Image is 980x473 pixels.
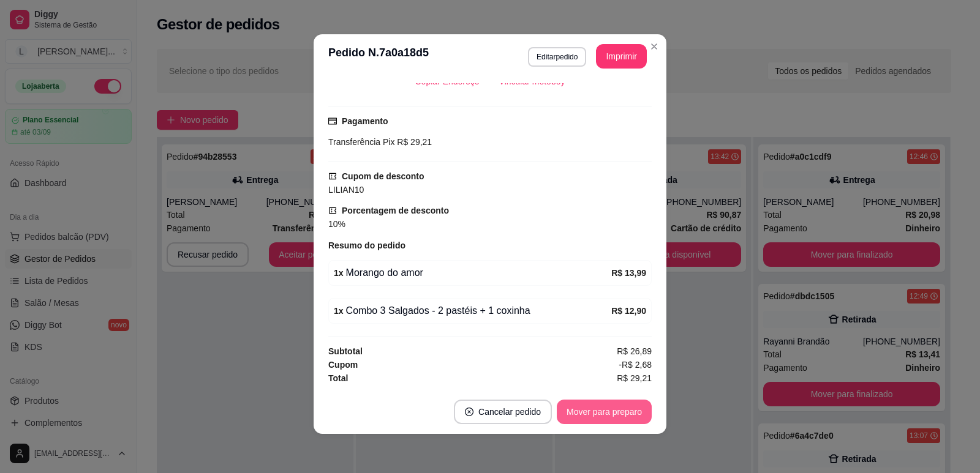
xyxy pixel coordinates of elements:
span: R$ 26,89 [617,345,652,358]
strong: Total [328,373,348,383]
span: R$ 29,21 [394,137,432,147]
div: Morango do amor [334,266,611,280]
strong: 1 x [334,268,344,278]
strong: Cupom [328,360,358,370]
span: close-circle [465,408,473,416]
span: 10% [328,219,345,229]
strong: Cupom de desconto [342,171,424,181]
strong: 1 x [334,306,344,316]
span: Transferência Pix [328,137,394,147]
strong: R$ 13,99 [611,268,646,278]
span: -R$ 2,68 [619,358,652,371]
strong: Subtotal [328,346,363,356]
span: R$ 29,21 [617,371,652,385]
button: Mover para preparo [557,400,652,424]
strong: R$ 12,90 [611,306,646,316]
button: Imprimir [596,44,647,69]
h3: Pedido N. 7a0a18d5 [328,44,429,69]
button: close-circleCancelar pedido [454,400,552,424]
div: Combo 3 Salgados - 2 pastéis + 1 coxinha [334,304,611,318]
span: credit-card [328,117,337,125]
strong: Pagamento [342,116,388,126]
strong: Resumo do pedido [328,240,405,250]
button: Editarpedido [528,47,586,67]
button: Close [644,37,664,56]
span: LILIAN10 [328,185,364,195]
strong: Porcentagem de desconto [342,206,449,215]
